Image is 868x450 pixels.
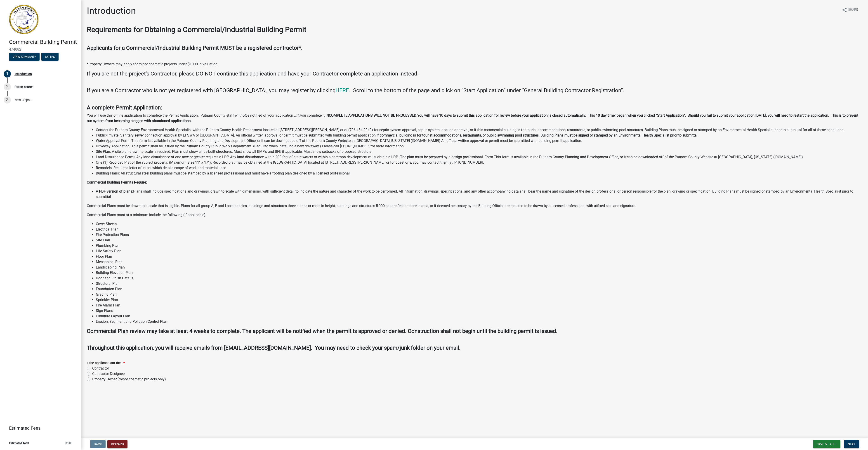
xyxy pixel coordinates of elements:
[377,133,698,137] strong: If commercial building is for tourist accommodations, restaurants, or public swimming pool struct...
[87,71,863,77] h4: If you are not the project's Contractor, please DO NOT continue this application and have your Co...
[96,259,863,265] li: Mechanical Plan
[87,61,863,67] p: *Property Owners may apply for minor cosmetic projects under $1000 in valuation
[41,53,59,61] button: Notes
[96,149,863,154] li: Site Plan: A site plan drawn to scale is required. Plan must show all as-built structures. Must s...
[842,7,847,13] i: share
[96,133,863,138] li: Public/Private: Sanitary sewer connection approval by EPSWA or [GEOGRAPHIC_DATA]. An official wri...
[87,5,136,16] h1: Introduction
[325,113,416,118] strong: INCOMPLETE APPLICATIONS WILL NOT BE PROCESSED
[96,297,863,303] li: Sprinkler Plan
[96,276,863,281] li: Door and Finish Details
[9,53,40,61] button: View Summary
[4,96,11,104] div: 3
[848,442,856,446] span: Next
[14,72,32,75] div: Introduction
[94,442,102,446] span: Back
[87,45,302,51] strong: Applicants for a Commercial/Industrial Building Permit MUST be a registered contractor*.
[92,371,125,377] label: Contractor Designee
[65,442,72,445] span: $0.00
[844,440,859,448] button: Next
[92,377,166,382] label: Property Owner (minor cosmetic projects only)
[813,440,840,448] button: Save & Exit
[96,138,863,144] li: Water Approval Form: This form is available in the Putnam County Planning and Development Office,...
[87,328,557,334] strong: Commercial Plan review may take at least 4 weeks to complete. The applicant will be notified when...
[4,70,11,78] div: 1
[96,292,863,297] li: Grading Plan
[96,189,863,200] li: Plans shall include specifications and drawings, drawn to scale with dimensions, with sufficient ...
[96,270,863,276] li: Building Elevation Plan
[87,203,863,209] p: Commercial Plans must be drawn to a scale that is legible. Plans for all group A, E and I occupan...
[96,319,863,324] li: Erosion, Sediment and Pollution Control Plan
[14,85,33,88] div: Parcel search
[96,171,863,176] li: Building Plans: All structural steel building plans must be stamped by a licensed professional an...
[87,180,147,184] strong: Commercial Building Permits Require:
[817,442,834,446] span: Save & Exit
[9,55,40,59] wm-modal-confirm: Summary
[96,265,863,270] li: Landscaping Plan
[87,104,162,111] strong: A complete Permit Application:
[4,424,74,433] a: Estimated Fees
[87,87,863,94] h4: If you are a Contractor who is not yet registered with [GEOGRAPHIC_DATA], you may register by cli...
[96,303,863,308] li: Fire Alarm Plan
[90,440,106,448] button: Back
[87,25,306,34] strong: Requirements for Obtaining a Commercial/Industrial Building Permit
[9,39,78,45] h4: Commercial Building Permit
[96,165,863,171] li: Remodels: Require a letter of intent which details scope of work and material used
[848,7,858,13] span: Share
[96,238,863,243] li: Site Plan
[838,5,862,14] button: shareShare
[96,144,863,149] li: Driveway Application: This permit shall be issued by the Putnam County Public Works department. (...
[240,113,245,118] i: not
[96,227,863,232] li: Electrical Plan
[96,221,863,227] li: Cover Sheets
[87,345,460,351] strong: Throughout this application, you will receive emails from [EMAIL_ADDRESS][DOMAIN_NAME]. You may n...
[96,286,863,292] li: Foundation Plan
[96,127,863,133] li: Contact the Putnam County Environmental Health Specialist with the Putnam County Health Departmen...
[293,113,300,118] i: until
[87,212,863,218] p: Commercial Plans must at a minimum include the following (If applicable):
[335,87,349,94] a: HERE
[96,154,863,160] li: Land Disturbance Permit Any land disturbance of one acre or greater requires a LDP. Any land dist...
[96,254,863,259] li: Floor Plan
[9,442,29,445] span: Estimated Total
[107,440,127,448] button: Discard
[96,243,863,248] li: Plumbing Plan
[87,113,863,124] p: You will use this online application to complete the Permit Application. Putnam County staff will...
[92,366,109,371] label: Contractor
[96,308,863,313] li: Sign Plans
[4,83,11,90] div: 2
[96,189,133,193] strong: A PDF version of plans:
[96,313,863,319] li: Furniture Layout Plan
[87,113,858,123] strong: You will have 10 days to submit this application for review before your application is closed aut...
[96,248,863,254] li: Life Safety Plan
[96,281,863,286] li: Structural Plan
[9,5,38,34] img: Putnam County, Georgia
[87,362,125,365] label: I, the applicant, am the...
[9,47,72,52] span: 474082
[41,55,59,59] wm-modal-confirm: Notes
[96,232,863,238] li: Fire Protection Plans
[96,160,863,165] li: One (1) Recorded Plat of the subject property: (Maximum Size 11” x 17”). Recorded plat may be obt...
